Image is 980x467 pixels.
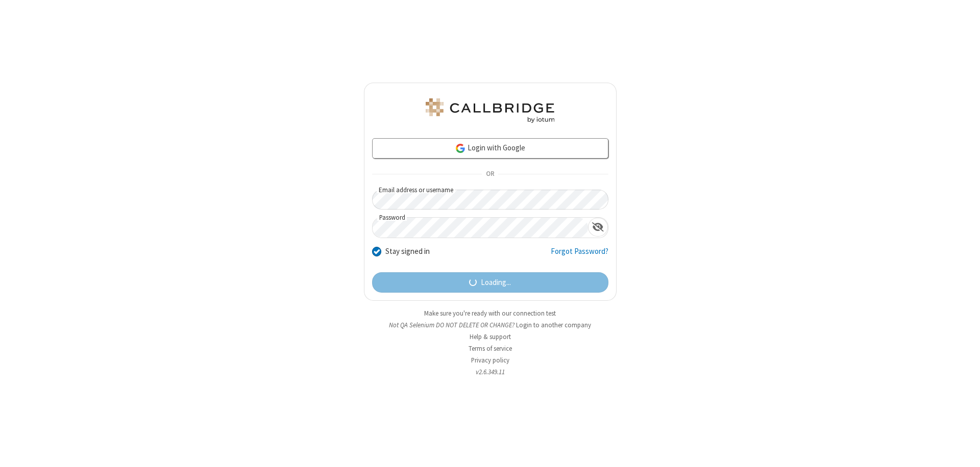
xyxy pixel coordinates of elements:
a: Make sure you're ready with our connection test [424,309,556,318]
span: OR [482,167,498,181]
a: Forgot Password? [551,246,608,265]
a: Help & support [470,332,511,341]
label: Stay signed in [385,246,430,257]
button: Login to another company [516,320,591,330]
li: Not QA Selenium DO NOT DELETE OR CHANGE? [364,320,617,330]
img: google-icon.png [455,143,466,154]
button: Loading... [372,272,608,293]
span: Loading... [481,277,511,289]
li: v2.6.349.11 [364,367,617,377]
input: Password [373,218,588,238]
a: Terms of service [469,344,512,353]
a: Privacy policy [471,356,509,365]
a: Login with Google [372,138,608,159]
img: QA Selenium DO NOT DELETE OR CHANGE [424,98,556,123]
input: Email address or username [372,190,608,210]
div: Show password [588,218,608,237]
iframe: Chat [954,440,972,460]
